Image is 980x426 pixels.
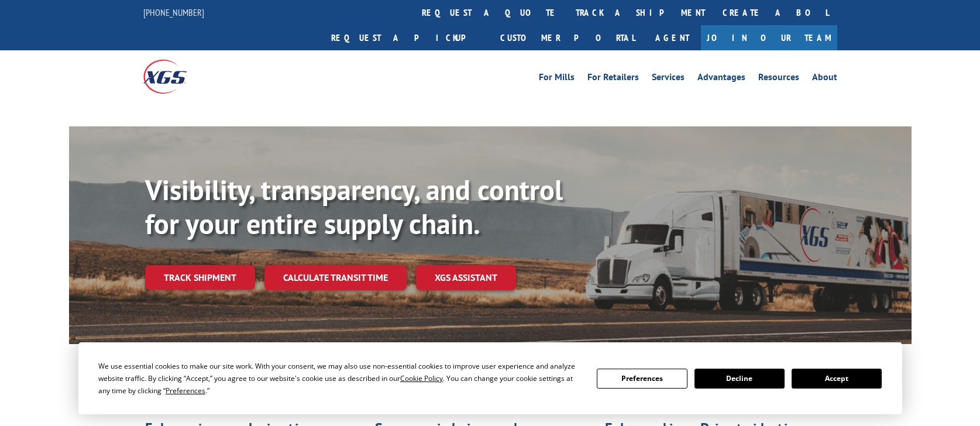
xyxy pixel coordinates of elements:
a: Advantages [697,73,745,85]
a: Customer Portal [491,25,644,50]
a: About [812,73,837,85]
div: Cookie Consent Prompt [78,342,902,414]
a: Services [652,73,685,85]
a: XGS ASSISTANT [416,265,516,290]
b: Visibility, transparency, and control for your entire supply chain. [145,171,563,242]
button: Decline [694,369,785,389]
a: For Retailers [587,73,639,85]
a: Join Our Team [701,25,837,50]
a: Agent [644,25,701,50]
button: Accept [792,369,882,389]
a: Resources [758,73,799,85]
span: Cookie Policy [400,373,443,383]
a: Calculate transit time [264,265,407,290]
span: Preferences [166,386,205,396]
a: [PHONE_NUMBER] [143,6,204,18]
a: Track shipment [145,265,255,290]
button: Preferences [597,369,687,389]
a: Request a pickup [322,25,491,50]
a: For Mills [539,73,575,85]
div: We use essential cookies to make our site work. With your consent, we may also use non-essential ... [98,360,583,397]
